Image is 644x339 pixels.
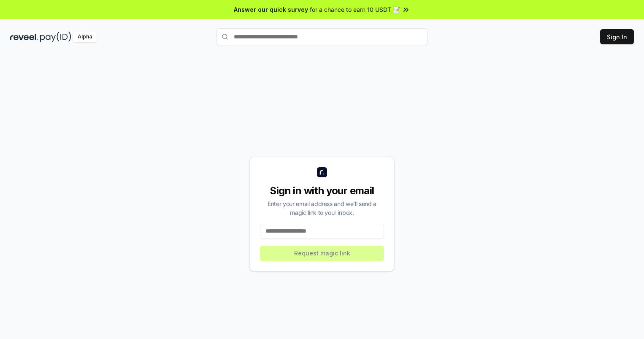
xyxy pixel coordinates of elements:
img: logo_small [317,167,327,177]
button: Sign In [600,29,634,44]
span: Answer our quick survey [234,5,308,14]
img: pay_id [40,32,71,42]
div: Sign in with your email [260,184,384,198]
img: reveel_dark [10,32,38,42]
div: Enter your email address and we’ll send a magic link to your inbox. [260,199,384,217]
div: Alpha [73,32,97,42]
span: for a chance to earn 10 USDT 📝 [310,5,400,14]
